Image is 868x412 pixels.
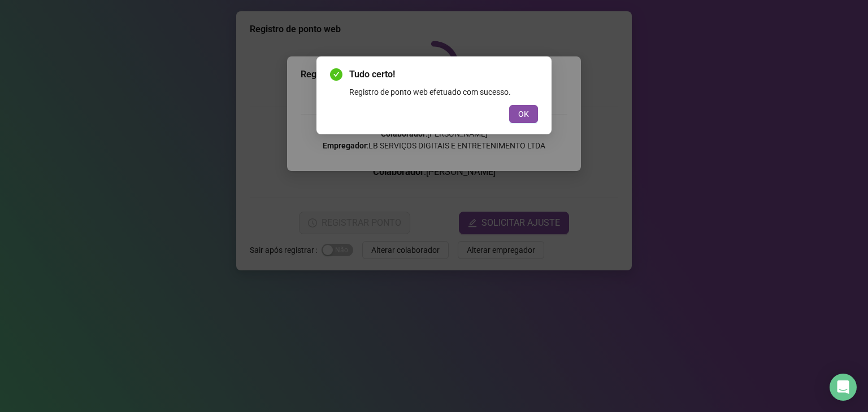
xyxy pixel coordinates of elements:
[830,374,857,401] div: Open Intercom Messenger
[518,108,529,120] span: OK
[349,68,538,81] span: Tudo certo!
[509,105,538,123] button: OK
[349,86,538,98] div: Registro de ponto web efetuado com sucesso.
[330,68,342,81] span: check-circle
